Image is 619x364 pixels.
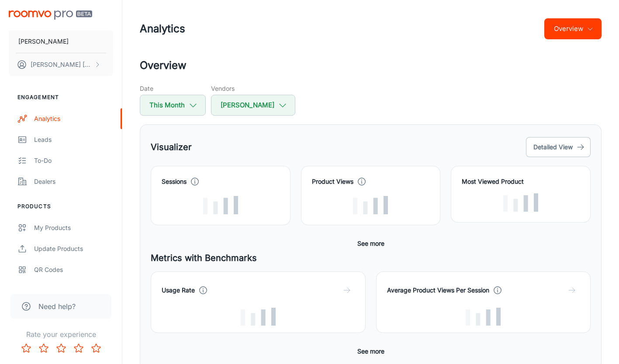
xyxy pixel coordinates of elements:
span: Need help? [38,301,76,312]
button: See more [354,343,388,359]
p: Rate your experience [7,329,115,340]
button: Rate 3 star [52,340,70,357]
div: Analytics [34,114,113,124]
img: Loading [466,308,501,326]
button: Detailed View [526,137,591,157]
h5: Vendors [211,84,295,93]
img: Loading [353,196,388,214]
h5: Metrics with Benchmarks [151,251,591,264]
img: Loading [241,308,276,326]
img: Loading [503,193,538,212]
img: Loading [203,196,238,214]
h1: Analytics [140,21,185,37]
div: Dealers [34,177,113,186]
button: Overview [544,18,602,39]
h4: Sessions [162,177,187,186]
div: QR Codes [34,265,113,275]
div: My Products [34,223,113,233]
div: Update Products [34,244,113,254]
button: [PERSON_NAME] [9,30,113,53]
button: Rate 2 star [35,340,52,357]
button: Rate 1 star [17,340,35,357]
button: Rate 4 star [70,340,87,357]
h5: Date [140,84,206,93]
div: Leads [34,135,113,144]
button: Rate 5 star [87,340,105,357]
h4: Usage Rate [162,285,195,295]
h2: Overview [140,58,602,73]
button: [PERSON_NAME] [PERSON_NAME] [9,53,113,76]
h4: Average Product Views Per Session [387,285,489,295]
h5: Visualizer [151,141,192,154]
div: To-do [34,156,113,165]
h4: Most Viewed Product [462,177,580,186]
button: See more [354,236,388,251]
img: Roomvo PRO Beta [9,10,92,20]
h4: Product Views [312,177,353,186]
button: This Month [140,95,206,116]
p: [PERSON_NAME] [18,37,69,46]
p: [PERSON_NAME] [PERSON_NAME] [31,60,92,69]
button: [PERSON_NAME] [211,95,295,116]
